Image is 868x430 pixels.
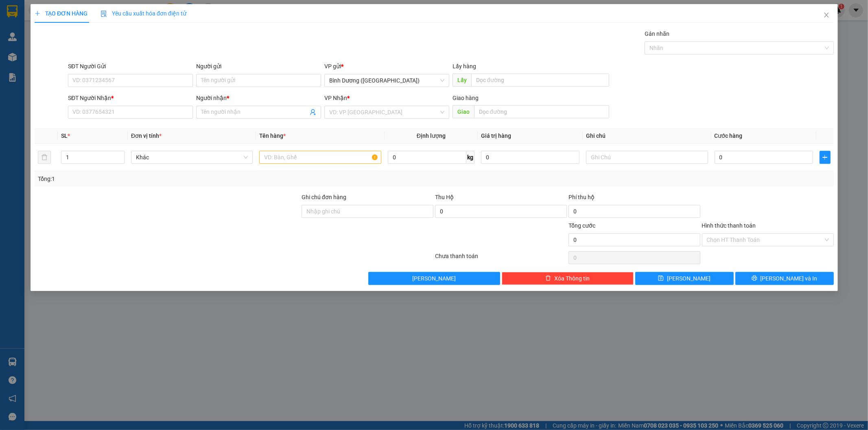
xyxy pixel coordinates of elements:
[131,132,162,139] span: Đơn vị tính
[329,74,444,87] span: Bình Dương (BX Bàu Bàng)
[68,62,193,71] div: SĐT Người Gửi
[38,151,51,164] button: delete
[259,151,381,164] input: VD: Bàn, Ghế
[35,11,40,16] span: plus
[368,272,500,285] button: [PERSON_NAME]
[568,222,595,229] span: Tổng cước
[101,11,107,17] img: icon
[481,151,579,164] input: 0
[35,10,87,17] span: TẠO ĐƠN HÀNG
[586,151,708,164] input: Ghi Chú
[101,10,186,17] span: Yêu cầu xuất hóa đơn điện tử
[259,132,286,139] span: Tên hàng
[452,74,471,87] span: Lấy
[702,222,756,229] label: Hình thức thanh toán
[635,272,733,285] button: save[PERSON_NAME]
[815,4,837,27] button: Close
[823,12,829,18] span: close
[545,275,551,282] span: delete
[554,274,590,283] span: Xóa Thông tin
[481,132,511,139] span: Giá trị hàng
[310,109,316,115] span: user-add
[714,132,742,139] span: Cước hàng
[302,194,346,200] label: Ghi chú đơn hàng
[38,174,335,183] div: Tổng: 1
[658,275,664,282] span: save
[196,62,321,71] div: Người gửi
[819,151,830,164] button: plus
[820,154,830,161] span: plus
[435,194,453,200] span: Thu Hộ
[324,62,449,71] div: VP gửi
[667,274,711,283] span: [PERSON_NAME]
[471,74,609,87] input: Dọc đường
[136,151,248,163] span: Khác
[61,132,68,139] span: SL
[452,63,476,69] span: Lấy hàng
[452,105,474,118] span: Giao
[645,30,669,37] label: Gán nhãn
[324,95,347,101] span: VP Nhận
[568,193,700,205] div: Phí thu hộ
[452,95,478,101] span: Giao hàng
[735,272,833,285] button: printer[PERSON_NAME] và In
[751,275,757,282] span: printer
[302,205,433,218] input: Ghi chú đơn hàng
[502,272,634,285] button: deleteXóa Thông tin
[466,151,474,164] span: kg
[412,274,456,283] span: [PERSON_NAME]
[417,132,446,139] span: Định lượng
[434,252,568,266] div: Chưa thanh toán
[583,128,711,144] th: Ghi chú
[68,93,193,102] div: SĐT Người Nhận
[196,93,321,102] div: Người nhận
[474,105,609,118] input: Dọc đường
[760,274,817,283] span: [PERSON_NAME] và In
